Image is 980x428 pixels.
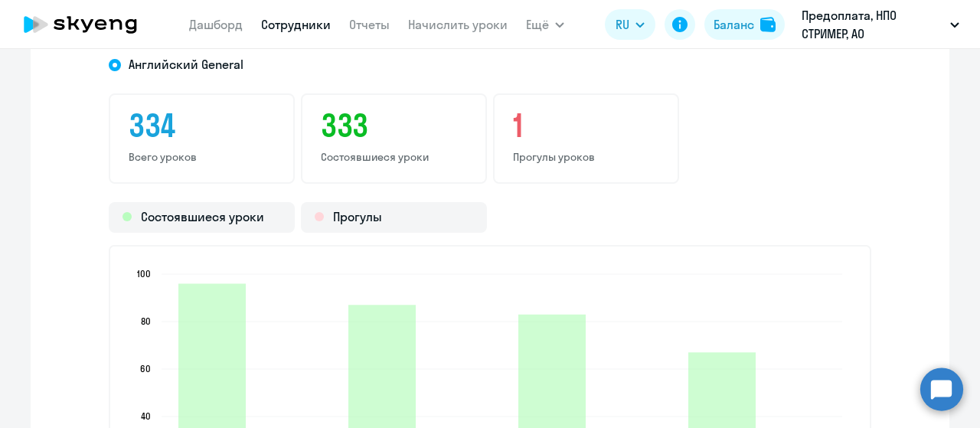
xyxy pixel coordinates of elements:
[140,363,151,374] text: 60
[189,17,243,32] a: Дашборд
[137,268,151,279] text: 100
[605,9,655,40] button: RU
[760,17,776,32] img: balance
[704,9,785,40] button: Балансbalance
[261,17,331,32] a: Сотрудники
[513,107,659,144] h3: 1
[129,107,275,144] h3: 334
[301,202,487,233] div: Прогулы
[616,15,629,34] span: RU
[349,17,390,32] a: Отчеты
[129,150,275,164] p: Всего уроков
[321,107,467,144] h3: 333
[714,15,754,34] div: Баланс
[802,6,944,43] p: Предоплата, НПО СТРИМЕР, АО
[526,9,564,40] button: Ещё
[794,6,967,43] button: Предоплата, НПО СТРИМЕР, АО
[141,410,151,422] text: 40
[141,315,151,327] text: 80
[321,150,467,164] p: Состоявшиеся уроки
[109,202,295,233] div: Состоявшиеся уроки
[129,56,243,73] span: Английский General
[408,17,508,32] a: Начислить уроки
[526,15,549,34] span: Ещё
[513,150,659,164] p: Прогулы уроков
